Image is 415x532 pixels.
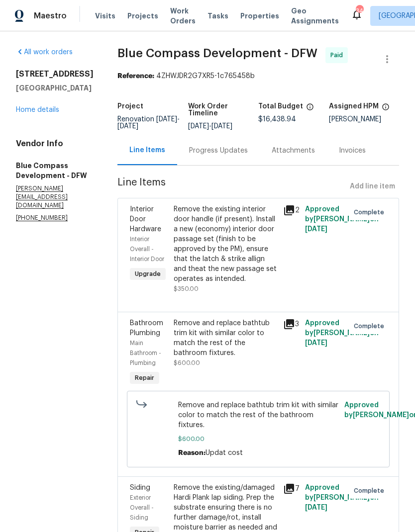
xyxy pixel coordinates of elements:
h4: Vendor Info [16,139,94,149]
div: Line Items [129,145,165,155]
span: $600.00 [178,434,339,444]
span: $600.00 [174,360,200,366]
span: Line Items [117,177,346,196]
h5: [GEOGRAPHIC_DATA] [16,83,94,93]
span: Visits [95,11,115,21]
span: Exterior Overall - Siding [130,495,154,521]
span: Bathroom Plumbing [130,320,163,337]
span: The hpm assigned to this work order. [382,103,390,116]
span: $16,438.94 [258,116,296,123]
div: Progress Updates [189,146,248,156]
span: Blue Compass Development - DFW [117,47,317,59]
span: [DATE] [305,226,327,233]
span: Siding [130,484,150,491]
a: Home details [16,106,59,113]
div: Attachments [272,146,315,156]
span: [DATE] [117,123,138,130]
h5: Project [117,103,143,110]
span: Projects [127,11,158,21]
span: - [117,116,180,130]
span: - [188,123,232,130]
div: 2 [283,204,299,216]
span: Remove and replace bathtub trim kit with similar color to match the rest of the bathroom fixtures. [178,400,339,430]
span: Complete [354,486,388,496]
span: Tasks [207,12,228,19]
h2: [STREET_ADDRESS] [16,69,94,79]
span: Work Orders [170,6,196,26]
div: Remove and replace bathtub trim kit with similar color to match the rest of the bathroom fixtures. [174,318,277,358]
h5: Blue Compass Development - DFW [16,161,94,180]
span: [DATE] [188,123,209,130]
span: [DATE] [305,340,327,347]
span: Paid [330,50,347,60]
div: [PERSON_NAME] [329,116,400,123]
h5: Assigned HPM [329,103,379,110]
span: Upgrade [131,269,165,279]
span: Repair [131,373,158,383]
span: [DATE] [211,123,232,130]
h5: Total Budget [258,103,303,110]
span: Interior Door Hardware [130,206,161,233]
span: Properties [240,11,279,21]
span: Geo Assignments [291,6,339,26]
span: The total cost of line items that have been proposed by Opendoor. This sum includes line items th... [306,103,314,116]
span: Interior Overall - Interior Door [130,236,164,262]
div: 4ZHWJDR2G7XR5-1c765458b [117,71,399,81]
span: Updat cost [206,449,243,456]
span: Approved by [PERSON_NAME] on [305,484,379,511]
span: Reason: [178,449,206,456]
span: [DATE] [305,504,327,511]
span: Approved by [PERSON_NAME] on [305,320,379,347]
span: [DATE] [156,116,177,123]
span: $350.00 [174,286,199,292]
span: Maestro [34,11,67,21]
div: Invoices [339,146,366,156]
a: All work orders [16,49,73,56]
div: 7 [283,483,299,495]
span: Complete [354,321,388,331]
span: Renovation [117,116,180,130]
div: Remove the existing interior door handle (if present). Install a new (economy) interior door pass... [174,204,277,284]
div: 3 [283,318,299,330]
b: Reference: [117,73,154,80]
span: Complete [354,207,388,217]
h5: Work Order Timeline [188,103,259,117]
div: 34 [356,6,363,16]
span: Main Bathroom - Plumbing [130,340,161,366]
span: Approved by [PERSON_NAME] on [305,206,379,233]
